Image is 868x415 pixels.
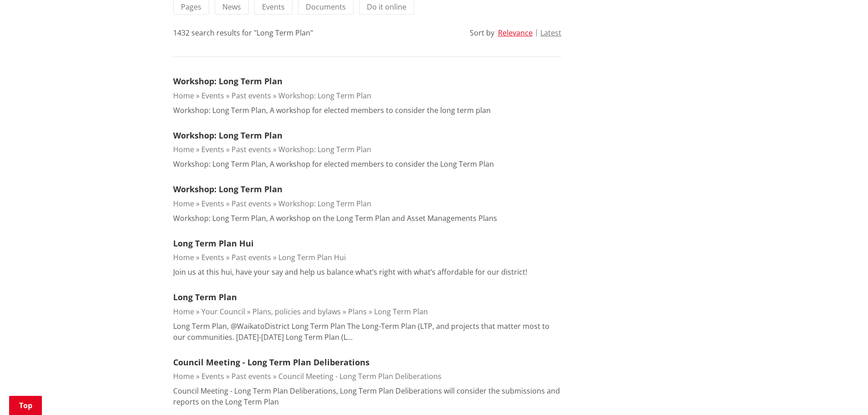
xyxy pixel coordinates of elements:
[201,371,224,381] a: Events
[173,184,282,195] a: Workshop: Long Term Plan
[201,91,224,101] a: Events
[201,144,224,154] a: Events
[181,2,201,12] span: Pages
[173,266,527,277] p: Join us at this hui, have your say and help us balance what’s right with what’s affordable for ou...
[498,29,533,37] button: Relevance
[278,371,442,381] a: Council Meeting - Long Term Plan Deliberations
[231,371,271,381] a: Past events
[367,2,406,12] span: Do it online
[222,2,241,12] span: News
[173,105,491,116] p: Workshop: Long Term Plan, A workshop for elected members to consider the long term plan
[173,252,194,262] a: Home
[374,307,428,317] a: Long Term Plan
[826,377,859,410] iframe: Messenger Launcher
[231,144,271,154] a: Past events
[348,307,367,317] a: Plans
[173,27,313,38] div: 1432 search results for "Long Term Plan"
[278,199,371,209] a: Workshop: Long Term Plan
[201,252,224,262] a: Events
[173,371,194,381] a: Home
[173,144,194,154] a: Home
[201,307,245,317] a: Your Council
[252,307,341,317] a: Plans, policies and bylaws
[231,91,271,101] a: Past events
[173,199,194,209] a: Home
[231,199,271,209] a: Past events
[540,29,561,37] button: Latest
[173,76,282,87] a: Workshop: Long Term Plan
[173,91,194,101] a: Home
[173,385,561,407] p: Council Meeting - Long Term Plan Deliberations, Long Term Plan Deliberations will consider the su...
[173,159,494,169] p: Workshop: Long Term Plan, A workshop for elected members to consider the Long Term Plan
[173,321,561,343] p: Long Term Plan, @WaikatoDistrict Long Term Plan The Long-Term Plan (LTP, and projects that matter...
[278,91,371,101] a: Workshop: Long Term Plan
[278,144,371,154] a: Workshop: Long Term Plan
[173,130,282,141] a: Workshop: Long Term Plan
[201,199,224,209] a: Events
[173,307,194,317] a: Home
[173,238,254,249] a: Long Term Plan Hui
[231,252,271,262] a: Past events
[278,252,346,262] a: Long Term Plan Hui
[9,396,42,415] a: Top
[262,2,285,12] span: Events
[173,213,497,224] p: Workshop: Long Term Plan, A workshop on the Long Term Plan and Asset Managements Plans
[470,27,494,38] div: Sort by
[173,292,237,302] a: Long Term Plan
[173,357,370,368] a: Council Meeting - Long Term Plan Deliberations
[306,2,346,12] span: Documents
